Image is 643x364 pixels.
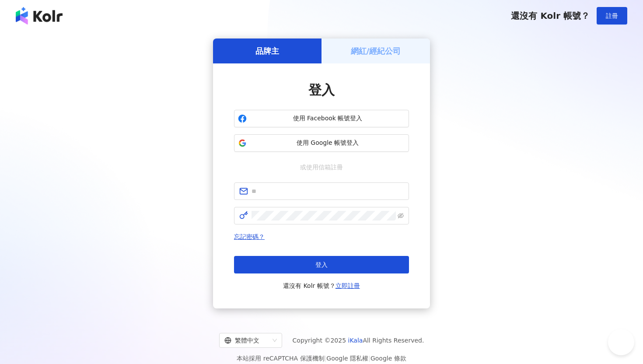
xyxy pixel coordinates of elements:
h5: 網紅/經紀公司 [351,45,401,56]
a: 立即註冊 [335,282,360,289]
button: 登入 [234,256,409,273]
button: 註冊 [597,7,627,24]
span: | [368,355,370,362]
span: Copyright © 2025 All Rights Reserved. [293,335,424,346]
span: | [325,355,327,362]
iframe: Help Scout Beacon - Open [608,329,634,355]
span: 或使用信箱註冊 [294,162,349,172]
a: Google 隱私權 [326,355,368,362]
a: Google 條款 [370,355,406,362]
span: 還沒有 Kolr 帳號？ [283,280,360,291]
div: 繁體中文 [224,333,269,347]
h5: 品牌主 [255,45,279,56]
span: 使用 Google 帳號登入 [250,139,405,147]
span: 登入 [315,261,328,268]
span: 本站採用 reCAPTCHA 保護機制 [237,353,406,364]
a: iKala [348,337,363,344]
img: logo [16,7,63,24]
button: 使用 Google 帳號登入 [234,134,409,152]
button: 使用 Facebook 帳號登入 [234,110,409,127]
span: 還沒有 Kolr 帳號？ [511,10,590,21]
span: eye-invisible [398,213,404,219]
a: 忘記密碼？ [234,233,265,240]
span: 登入 [308,82,335,98]
span: 使用 Facebook 帳號登入 [250,114,405,123]
span: 註冊 [606,12,618,19]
